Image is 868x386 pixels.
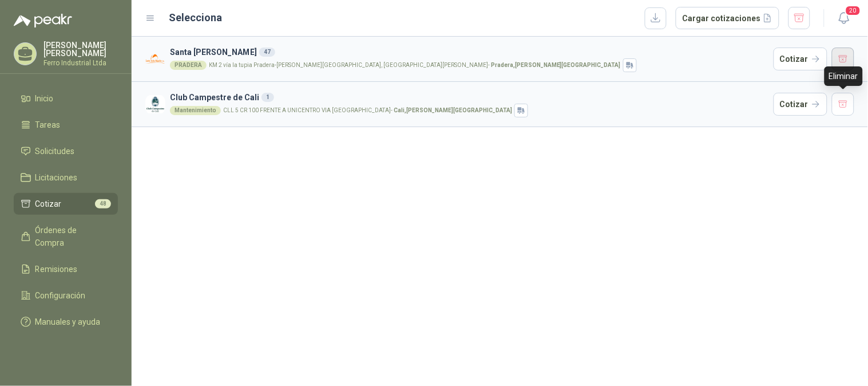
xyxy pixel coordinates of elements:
p: [PERSON_NAME] [PERSON_NAME] [43,41,118,57]
span: Remisiones [35,263,78,275]
p: KM 2 vía la tupia Pradera-[PERSON_NAME][GEOGRAPHIC_DATA], [GEOGRAPHIC_DATA][PERSON_NAME] - [209,62,621,68]
h3: Club Campestre de Cali [170,91,769,104]
div: Eliminar [825,66,863,86]
span: Órdenes de Compra [35,224,107,249]
img: Company Logo [145,94,165,115]
a: Cotizar48 [14,193,118,215]
button: Cotizar [774,48,827,70]
a: Licitaciones [14,167,118,188]
img: Logo peakr [14,14,72,27]
a: Configuración [14,285,118,306]
div: PRADERA [170,61,207,70]
span: Solicitudes [35,145,75,157]
h3: Santa [PERSON_NAME] [170,46,769,58]
span: Inicio [35,92,54,105]
div: Mantenimiento [170,106,221,115]
strong: Pradera , [PERSON_NAME][GEOGRAPHIC_DATA] [491,62,621,68]
span: 20 [845,5,861,16]
button: 20 [834,8,854,29]
a: Remisiones [14,258,118,280]
img: Company Logo [145,49,165,69]
span: Licitaciones [35,171,78,184]
span: Tareas [35,119,61,131]
button: Cotizar [774,93,827,116]
div: 1 [261,93,274,102]
a: Inicio [14,88,118,109]
a: Tareas [14,114,118,136]
a: Manuales y ayuda [14,311,118,333]
a: Solicitudes [14,140,118,162]
span: Cotizar [35,198,62,210]
a: Órdenes de Compra [14,219,118,254]
button: Cargar cotizaciones [676,7,779,30]
p: Ferro Industrial Ltda [43,60,118,66]
span: Configuración [35,289,86,302]
strong: Cali , [PERSON_NAME][GEOGRAPHIC_DATA] [394,107,512,113]
div: 47 [259,48,275,57]
span: 48 [95,199,111,208]
p: CLL 5 CR 100 FRENTE A UNICENTRO VIA [GEOGRAPHIC_DATA] - [223,108,512,113]
span: Manuales y ayuda [35,316,101,328]
h2: Selecciona [169,10,223,26]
